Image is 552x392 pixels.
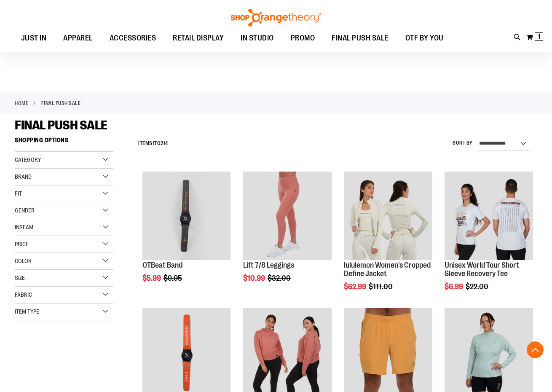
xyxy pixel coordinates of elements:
[466,282,490,291] span: $22.00
[15,224,33,231] span: Inseam
[142,172,231,260] img: OTBeat Band
[291,29,315,48] span: PROMO
[15,118,107,132] span: FINAL PUSH SALE
[243,261,294,269] a: Lift 7/8 Leggings
[332,29,389,48] span: FINAL PUSH SALE
[15,99,28,107] a: Home
[445,282,464,291] span: $6.99
[161,140,168,146] span: 214
[282,29,324,48] a: PROMO
[243,172,332,260] img: Product image for Lift 7/8 Leggings
[344,172,432,260] img: Product image for lululemon Define Jacket Cropped
[538,32,541,41] span: 1
[15,173,32,180] span: Brand
[173,29,224,48] span: RETAIL DISPLAY
[15,190,22,197] span: Fit
[142,261,182,269] a: OTBeat Band
[163,274,183,282] span: $9.95
[15,156,41,163] span: Category
[243,172,332,261] a: Product image for Lift 7/8 Leggings
[369,282,394,291] span: $111.00
[15,274,25,281] span: Size
[110,29,156,48] span: ACCESSORIES
[41,99,81,107] strong: FINAL PUSH SALE
[323,29,397,48] a: FINAL PUSH SALE
[440,167,537,312] div: product
[21,29,47,48] span: JUST IN
[15,258,32,264] span: Color
[15,308,39,315] span: Item Type
[15,207,35,214] span: Gender
[138,167,235,303] div: product
[232,29,282,48] a: IN STUDIO
[15,241,29,247] span: Price
[445,172,533,260] img: Product image for Unisex World Tour Short Sleeve Recovery Tee
[142,274,162,282] span: $5.99
[405,29,444,48] span: OTF BY YOU
[101,29,165,48] a: ACCESSORIES
[527,341,544,358] button: Back To Top
[239,167,336,303] div: product
[55,29,101,48] a: APPAREL
[344,261,431,278] a: lululemon Women's Cropped Define Jacket
[138,137,168,150] h2: Items to
[230,9,322,27] img: Shop Orangetheory
[397,29,452,48] a: OTF BY YOU
[63,29,93,48] span: APPAREL
[340,167,437,312] div: product
[344,172,432,261] a: Product image for lululemon Define Jacket Cropped
[453,140,473,147] label: Sort By
[13,29,55,48] a: JUST IN
[445,172,533,261] a: Product image for Unisex World Tour Short Sleeve Recovery Tee
[15,291,32,298] span: Fabric
[268,274,292,282] span: $32.00
[153,140,155,146] span: 1
[142,172,231,261] a: OTBeat Band
[15,133,113,152] strong: Shopping Options
[344,282,367,291] span: $62.99
[164,29,232,48] a: RETAIL DISPLAY
[241,29,274,48] span: IN STUDIO
[243,274,266,282] span: $10.99
[445,261,519,278] a: Unisex World Tour Short Sleeve Recovery Tee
